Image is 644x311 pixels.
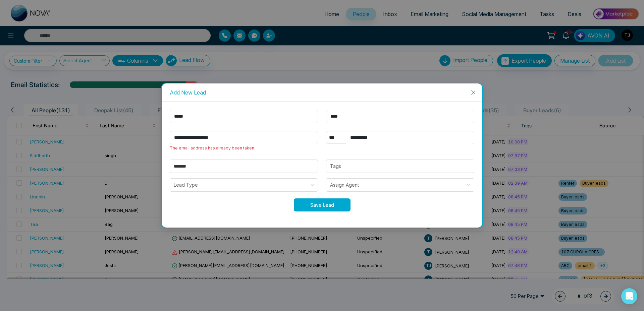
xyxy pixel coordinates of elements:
[294,198,351,211] button: Save Lead
[471,90,476,95] span: close
[170,89,474,96] div: Add New Lead
[170,145,255,150] span: The email address has already been taken.
[464,83,482,102] button: Close
[621,288,637,304] div: Open Intercom Messenger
